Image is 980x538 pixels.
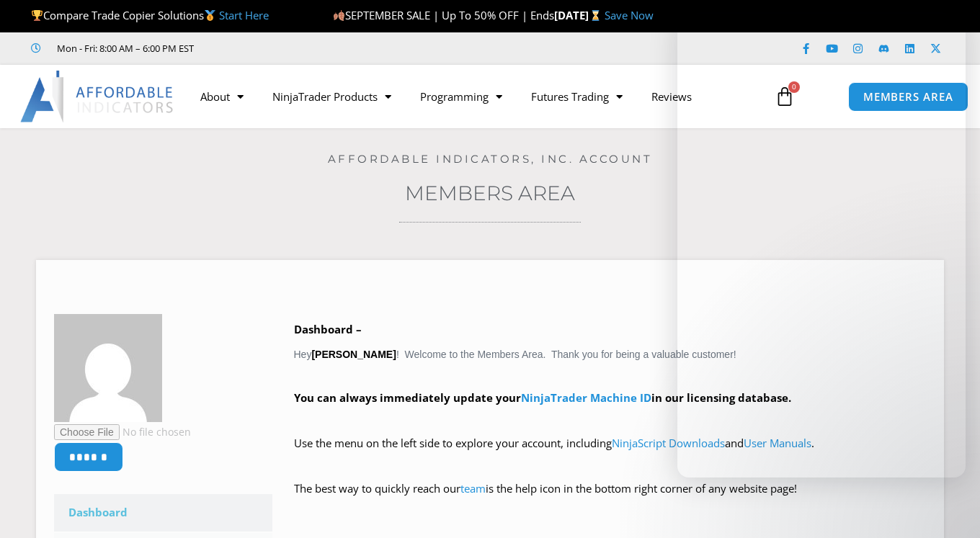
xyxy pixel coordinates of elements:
a: NinjaTrader Machine ID [521,390,651,405]
iframe: Intercom live chat [931,489,966,524]
div: Hey ! Welcome to the Members Area. Thank you for being a valuable customer! [294,320,927,519]
img: 🍂 [334,10,344,21]
img: 🥇 [205,10,215,21]
p: The best way to quickly reach our is the help icon in the bottom right corner of any website page! [294,479,927,519]
a: NinjaScript Downloads [612,436,725,450]
img: 🏆 [32,10,43,21]
img: ⌛ [590,10,601,21]
a: Start Here [219,8,269,22]
a: Reviews [637,80,706,113]
iframe: Customer reviews powered by Trustpilot [214,41,430,55]
a: NinjaTrader Products [258,80,406,113]
a: Futures Trading [517,80,637,113]
strong: You can always immediately update your in our licensing database. [294,390,791,405]
span: SEPTEMBER SALE | Up To 50% OFF | Ends [333,8,554,22]
span: Compare Trade Copier Solutions [31,8,269,22]
iframe: Intercom live chat [677,14,966,478]
a: Dashboard [54,494,272,532]
img: 43b79294152b9db9793a607e7153be2daf7aa8806263d98ad70da66579c29b20 [54,314,162,422]
a: Programming [406,80,517,113]
a: Members Area [405,181,575,205]
p: Use the menu on the left side to explore your account, including and . [294,434,927,474]
a: About [186,80,258,113]
nav: Menu [186,80,765,113]
strong: [DATE] [554,8,604,22]
strong: [PERSON_NAME] [311,349,396,360]
img: LogoAI | Affordable Indicators – NinjaTrader [20,71,175,122]
a: Save Now [605,8,654,22]
b: Dashboard – [294,322,362,336]
a: team [460,481,486,496]
a: Affordable Indicators, Inc. Account [328,152,653,166]
span: Mon - Fri: 8:00 AM – 6:00 PM EST [53,40,194,57]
